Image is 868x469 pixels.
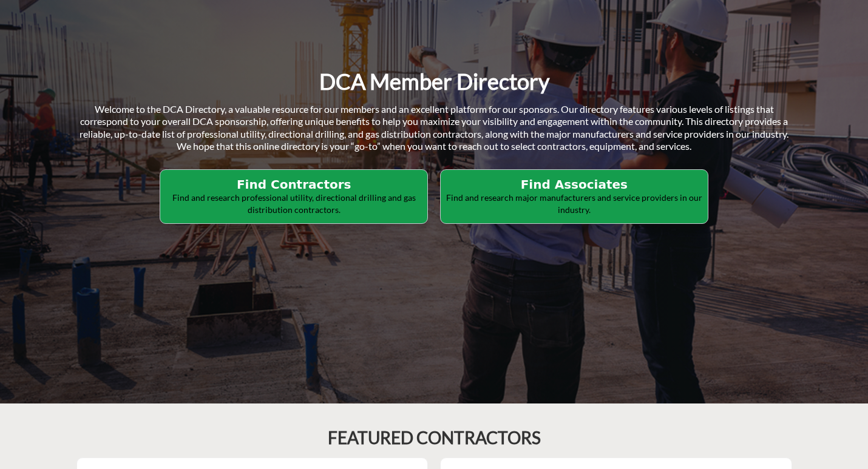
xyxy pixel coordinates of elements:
p: Find and research professional utility, directional drilling and gas distribution contractors. [164,192,424,215]
h2: FEATURED CONTRACTORS [328,428,541,448]
button: Find Contractors Find and research professional utility, directional drilling and gas distributio... [160,169,428,224]
p: Find and research major manufacturers and service providers in our industry. [444,192,704,215]
h1: DCA Member Directory [319,67,549,96]
button: Find Associates Find and research major manufacturers and service providers in our industry. [440,169,708,224]
span: Welcome to the DCA Directory, a valuable resource for our members and an excellent platform for o... [80,103,788,152]
h2: Find Contractors [164,177,424,192]
h2: Find Associates [444,177,704,192]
